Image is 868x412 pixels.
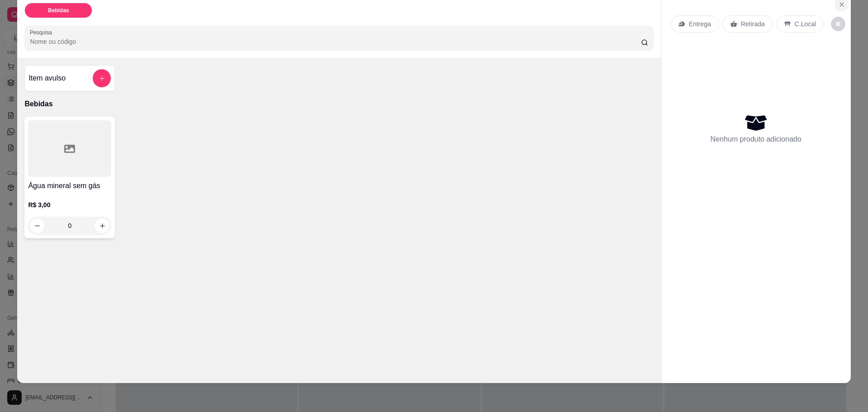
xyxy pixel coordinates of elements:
[93,69,111,87] button: add-separate-item
[30,28,55,36] label: Pesquisa
[741,19,765,28] p: Retirada
[24,99,653,109] p: Bebidas
[689,19,711,28] p: Entrega
[28,200,111,209] p: R$ 3,00
[28,180,111,191] h4: Água mineral sem gás
[30,37,641,46] input: Pesquisa
[95,218,109,233] button: increase-product-quantity
[28,73,66,84] h4: Item avulso
[831,17,845,31] button: decrease-product-quantity
[795,19,816,28] p: C.Local
[711,134,802,145] p: Nenhum produto adicionado
[48,7,69,14] p: Bebidas
[30,218,44,233] button: decrease-product-quantity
